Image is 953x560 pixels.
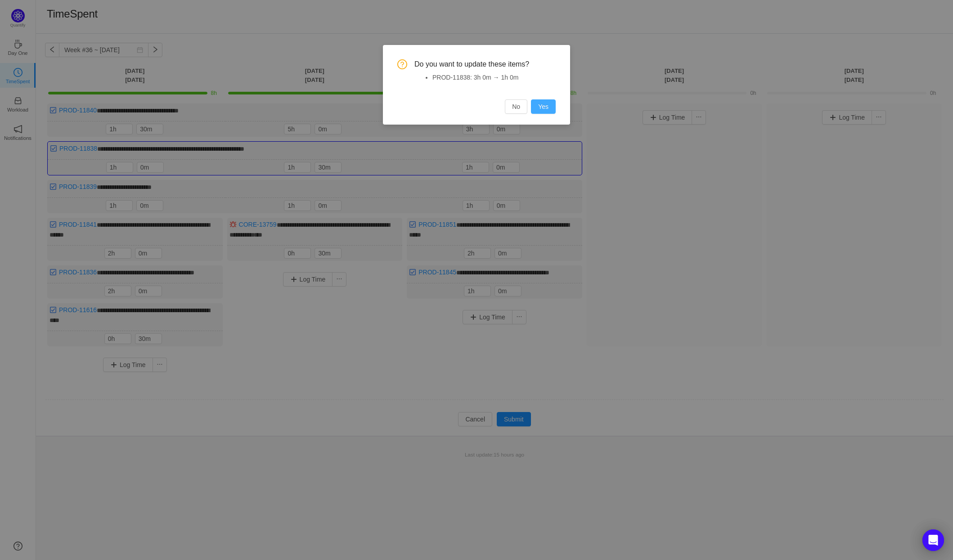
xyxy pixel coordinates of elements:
[414,59,556,69] span: Do you want to update these items?
[397,59,407,69] i: icon: question-circle
[432,73,556,82] li: PROD-11838: 3h 0m → 1h 0m
[505,99,527,114] button: No
[531,99,556,114] button: Yes
[922,529,944,551] div: Open Intercom Messenger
